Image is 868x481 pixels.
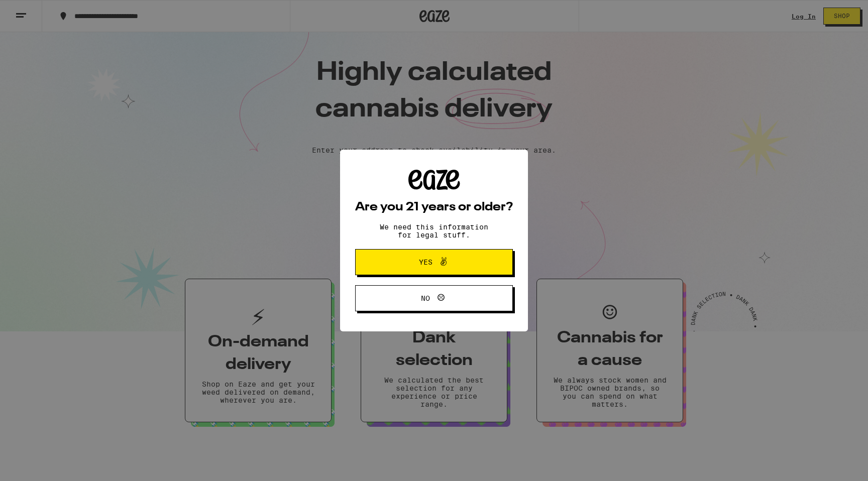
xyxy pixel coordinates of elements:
[419,259,432,266] span: Yes
[355,285,513,311] button: No
[371,223,497,239] p: We need this information for legal stuff.
[6,7,72,15] span: Hi. Need any help?
[355,249,513,275] button: Yes
[355,201,513,213] h2: Are you 21 years or older?
[421,295,430,302] span: No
